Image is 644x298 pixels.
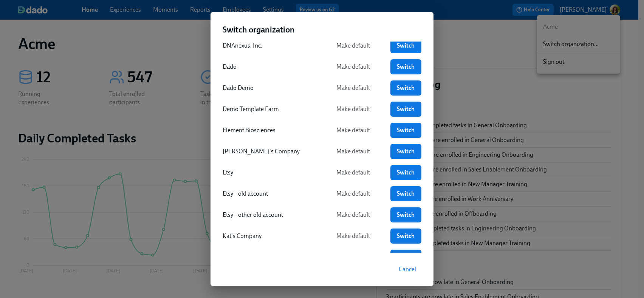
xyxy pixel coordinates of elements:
[327,127,379,134] span: Make default
[393,262,421,277] button: Cancel
[390,80,421,96] a: Switch
[390,123,421,138] a: Switch
[396,169,416,176] span: Switch
[223,105,316,113] div: Demo Template Farm
[396,63,416,71] span: Switch
[390,229,421,244] a: Switch
[396,105,416,113] span: Switch
[390,165,421,180] a: Switch
[327,63,379,71] span: Make default
[223,24,421,36] h2: Switch organization
[390,186,421,201] a: Switch
[327,105,379,113] span: Make default
[322,38,384,53] button: Make default
[322,229,384,244] button: Make default
[327,232,379,240] span: Make default
[223,42,316,50] div: DNAnexus, Inc.
[390,144,421,159] a: Switch
[223,211,316,219] div: Etsy – other old account
[396,148,416,155] span: Switch
[223,232,316,240] div: Kat's Company
[322,165,384,180] button: Make default
[322,250,384,265] button: Make default
[223,126,316,134] div: Element Biosciences
[396,127,416,134] span: Switch
[223,147,316,156] div: [PERSON_NAME]'s Company
[322,102,384,117] button: Make default
[322,80,384,96] button: Make default
[396,190,416,198] span: Switch
[399,266,416,273] span: Cancel
[327,169,379,176] span: Make default
[390,38,421,53] a: Switch
[322,59,384,74] button: Make default
[327,148,379,155] span: Make default
[396,84,416,92] span: Switch
[322,123,384,138] button: Make default
[223,190,316,198] div: Etsy – old account
[327,84,379,92] span: Make default
[327,190,379,198] span: Make default
[396,211,416,219] span: Switch
[322,186,384,201] button: Make default
[322,144,384,159] button: Make default
[390,102,421,117] a: Switch
[327,42,379,49] span: Make default
[223,84,316,92] div: Dado Demo
[322,207,384,222] button: Make default
[396,232,416,240] span: Switch
[396,42,416,49] span: Switch
[223,63,316,71] div: Dado
[390,250,421,265] a: Switch
[327,211,379,219] span: Make default
[390,59,421,74] a: Switch
[390,207,421,222] a: Switch
[223,168,316,177] div: Etsy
